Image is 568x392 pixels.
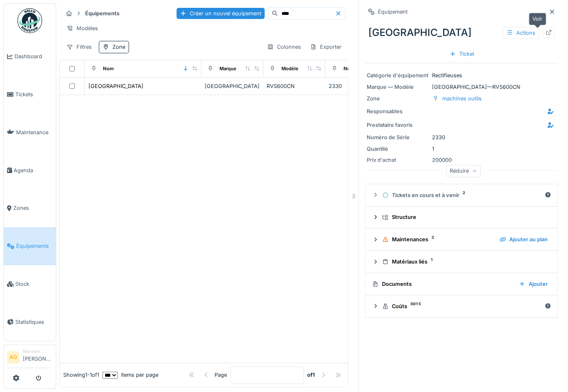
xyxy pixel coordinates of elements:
[382,191,541,199] div: Tickets en cours et à venir
[367,71,429,79] div: Catégorie d'équipement
[446,165,481,177] div: Réduire
[369,299,554,314] summary: Coûts601 €
[378,8,408,16] div: Équipement
[367,133,429,141] div: Numéro de Série
[177,8,265,19] div: Créer un nouvel équipement
[367,71,556,79] div: Rectifieuses
[4,227,56,265] a: Équipements
[367,156,556,164] div: 200000
[307,371,315,379] strong: of 1
[369,276,554,292] summary: DocumentsAjouter
[369,188,554,203] summary: Tickets en cours et à venir2
[63,22,102,34] div: Modèles
[372,280,512,288] div: Documents
[382,235,493,243] div: Maintenances
[16,242,53,250] span: Équipements
[367,156,429,164] div: Prix d'achat
[263,41,305,53] div: Colonnes
[442,95,482,102] div: machines outils
[16,128,53,136] span: Maintenance
[367,95,429,102] div: Zone
[367,107,429,115] div: Responsables
[367,133,556,141] div: 2330
[7,351,19,363] li: AG
[14,52,53,60] span: Dashboard
[4,151,56,189] a: Agenda
[382,258,548,266] div: Matériaux liés
[282,65,298,72] div: Modèle
[205,82,260,90] div: [GEOGRAPHIC_DATA]
[15,318,53,326] span: Statistiques
[4,76,56,114] a: Tickets
[382,302,541,310] div: Coûts
[13,204,53,212] span: Zones
[369,254,554,269] summary: Matériaux liés1
[329,82,384,90] div: 2330
[14,166,53,174] span: Agenda
[220,65,236,72] div: Marque
[515,278,551,290] div: Ajouter
[367,145,429,153] div: Quantité
[103,371,158,379] div: items per page
[23,348,53,354] div: Manager
[23,348,53,366] li: [PERSON_NAME]
[103,65,114,72] div: Nom
[367,83,429,91] div: Marque — Modèle
[369,210,554,225] summary: Structure
[306,41,345,53] div: Exporter
[4,114,56,152] a: Maintenance
[7,348,53,368] a: AG Manager[PERSON_NAME]
[4,265,56,303] a: Stock
[15,280,53,288] span: Stock
[82,10,123,17] strong: Équipements
[367,145,556,153] div: 1
[4,303,56,341] a: Statistiques
[112,43,125,51] div: Zone
[529,13,546,25] div: Voir
[17,8,42,33] img: Badge_color-CXgf-gQk.svg
[446,48,477,59] div: Ticket
[382,213,548,221] div: Structure
[496,234,551,245] div: Ajouter au plan
[15,90,53,98] span: Tickets
[367,121,429,129] div: Prestataire favoris
[503,27,539,39] div: Actions
[267,82,322,90] div: RVS600CN
[365,22,558,43] div: [GEOGRAPHIC_DATA]
[344,65,382,72] div: Numéro de Série
[63,41,95,53] div: Filtres
[4,38,56,76] a: Dashboard
[367,83,556,91] div: [GEOGRAPHIC_DATA] — RVS600CN
[88,82,143,90] div: [GEOGRAPHIC_DATA]
[215,371,227,379] div: Page
[4,189,56,227] a: Zones
[369,232,554,247] summary: Maintenances2Ajouter au plan
[63,371,99,379] div: Showing 1 - 1 of 1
